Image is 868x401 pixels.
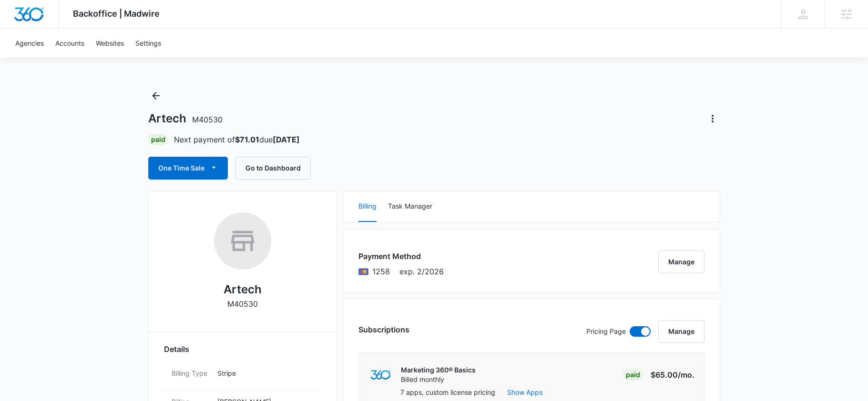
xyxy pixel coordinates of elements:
[273,135,300,144] strong: [DATE]
[148,134,168,145] div: Paid
[217,368,314,378] p: Stripe
[507,387,542,397] button: Show Apps
[678,370,694,380] span: /mo.
[174,134,300,145] p: Next payment of due
[372,266,390,277] span: Mastercard ending with
[164,362,321,391] div: Billing TypeStripe
[358,251,444,262] h3: Payment Method
[73,9,160,19] span: Backoffice | Madwire
[358,191,377,222] button: Billing
[586,326,626,337] p: Pricing Page
[227,298,258,310] p: M40530
[400,387,495,397] p: 7 apps, custom license pricing
[235,157,311,180] button: Go to Dashboard
[658,251,705,273] button: Manage
[650,369,694,381] p: $65.00
[130,29,167,58] a: Settings
[370,370,391,380] img: marketing360Logo
[658,320,705,343] button: Manage
[401,375,476,384] p: Billed monthly
[399,266,444,277] span: exp. 2/2026
[148,157,228,180] button: One Time Sale
[90,29,130,58] a: Websites
[623,369,643,381] div: Paid
[388,191,432,222] button: Task Manager
[358,324,409,335] h3: Subscriptions
[50,29,90,58] a: Accounts
[148,111,223,126] h1: Artech
[705,111,720,126] button: Actions
[224,281,262,298] h2: Artech
[148,88,163,103] button: Back
[401,365,476,375] p: Marketing 360® Basics
[192,115,223,124] span: M40530
[164,343,189,355] span: Details
[235,135,259,144] strong: $71.01
[10,29,50,58] a: Agencies
[172,368,210,378] dt: Billing Type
